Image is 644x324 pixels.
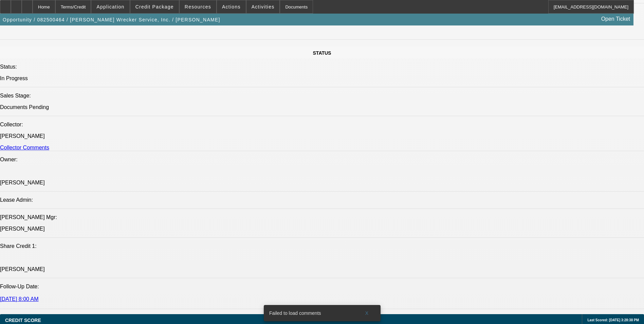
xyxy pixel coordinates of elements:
span: Activities [252,4,275,10]
span: X [365,310,369,316]
span: Actions [222,4,241,10]
a: Open Ticket [599,13,633,25]
span: Opportunity / 082500464 / [PERSON_NAME] Wrecker Service, Inc. / [PERSON_NAME] [3,17,220,22]
span: Resources [185,4,211,10]
span: Credit Package [135,4,174,10]
span: STATUS [313,50,331,56]
button: Application [91,0,129,13]
button: Activities [246,0,280,13]
span: Last Scored: [DATE] 3:28:38 PM [587,318,639,322]
div: Failed to load comments [264,305,356,321]
span: CREDIT SCORE [5,318,41,323]
button: Credit Package [130,0,179,13]
button: X [356,307,378,319]
button: Resources [180,0,216,13]
button: Actions [217,0,246,13]
span: Application [96,4,124,10]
